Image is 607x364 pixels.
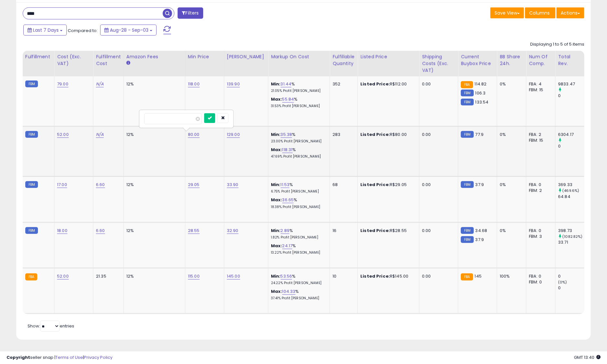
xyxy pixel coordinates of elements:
div: R$112.00 [360,81,414,87]
b: Max: [271,243,282,249]
p: 21.05% Profit [PERSON_NAME] [271,89,325,93]
div: FBM: 15 [529,138,550,143]
div: 9833.47 [558,81,584,87]
b: Min: [271,182,281,188]
a: 17.00 [57,182,67,188]
div: % [271,81,325,93]
div: % [271,96,325,108]
div: Shipping Costs (Exc. VAT) [422,53,455,74]
a: 6.60 [96,227,105,234]
b: Listed Price: [360,227,390,234]
div: R$28.55 [360,228,414,234]
small: FBM [25,81,38,87]
div: FBA: 0 [529,273,550,279]
b: Min: [271,131,281,138]
div: 12% [126,182,180,188]
small: FBM [461,227,473,234]
div: FBA: 4 [529,81,550,87]
a: 2.89 [281,227,290,234]
a: 139.90 [227,81,240,87]
div: 16 [333,228,353,234]
div: FBA: 2 [529,132,550,138]
a: N/A [96,81,104,87]
div: 0 [558,273,584,279]
a: 24.17 [282,243,293,249]
button: Columns [525,7,555,18]
div: R$29.05 [360,182,414,188]
span: 133.54 [475,99,489,105]
b: Max: [271,147,282,153]
a: 118.31 [282,147,293,153]
p: 1.82% Profit [PERSON_NAME] [271,235,325,240]
p: 24.22% Profit [PERSON_NAME] [271,281,325,285]
p: 37.41% Profit [PERSON_NAME] [271,296,325,301]
div: Markup on Cost [271,53,327,60]
small: FBM [461,236,473,243]
a: 6.60 [96,182,105,188]
div: seller snap | | [6,355,112,361]
div: % [271,182,325,194]
div: % [271,273,325,285]
span: 106.3 [475,90,486,96]
b: Listed Price: [360,131,390,138]
p: 13.22% Profit [PERSON_NAME] [271,250,325,255]
div: FBM: 3 [529,234,550,239]
div: 21.35 [96,273,119,279]
div: Fulfillment Cost [96,53,121,67]
a: 53.56 [281,273,292,280]
div: Min Price [188,53,221,60]
div: Listed Price [360,53,416,60]
b: Max: [271,96,282,102]
b: Max: [271,288,282,294]
a: 79.00 [57,81,68,87]
div: 0% [500,132,521,138]
span: 34.68 [475,227,487,234]
div: 0.00 [422,182,453,188]
small: Amazon Fees. [126,60,130,66]
div: 33.71 [558,239,584,245]
b: Min: [271,273,281,279]
span: Show: entries [28,323,74,329]
div: 0% [500,81,521,87]
div: 0.00 [422,228,453,234]
div: % [271,289,325,301]
a: 52.00 [57,273,69,280]
div: 0.00 [422,81,453,87]
p: 31.53% Profit [PERSON_NAME] [271,104,325,108]
a: 145.00 [227,273,240,280]
b: Max: [271,197,282,203]
a: 36.65 [282,197,294,203]
span: Columns [529,10,550,16]
div: FBM: 0 [529,279,550,285]
small: FBM [25,227,38,234]
p: 47.69% Profit [PERSON_NAME] [271,154,325,159]
a: 115.00 [188,273,200,280]
b: Min: [271,81,281,87]
a: Terms of Use [55,354,83,360]
div: Cost (Exc. VAT) [57,53,90,67]
span: 114.82 [475,81,487,87]
a: Privacy Policy [84,354,112,360]
div: 0.00 [422,273,453,279]
a: N/A [96,131,104,138]
div: R$80.00 [360,132,414,138]
div: 68 [333,182,353,188]
span: 77.9 [475,131,484,138]
small: FBM [25,131,38,138]
div: % [271,197,325,209]
div: Fulfillable Quantity [333,53,355,67]
div: 12% [126,273,180,279]
div: 398.73 [558,228,584,234]
a: 33.90 [227,182,239,188]
small: FBA [461,81,473,88]
div: 100% [500,273,521,279]
div: 12% [126,132,180,138]
small: FBM [461,131,473,138]
button: Filters [178,7,203,19]
div: 6304.17 [558,132,584,138]
span: 37.9 [475,237,484,243]
button: Last 7 Days [23,25,67,36]
div: 352 [333,81,353,87]
small: FBM [25,181,38,188]
div: BB Share 24h. [500,53,523,67]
